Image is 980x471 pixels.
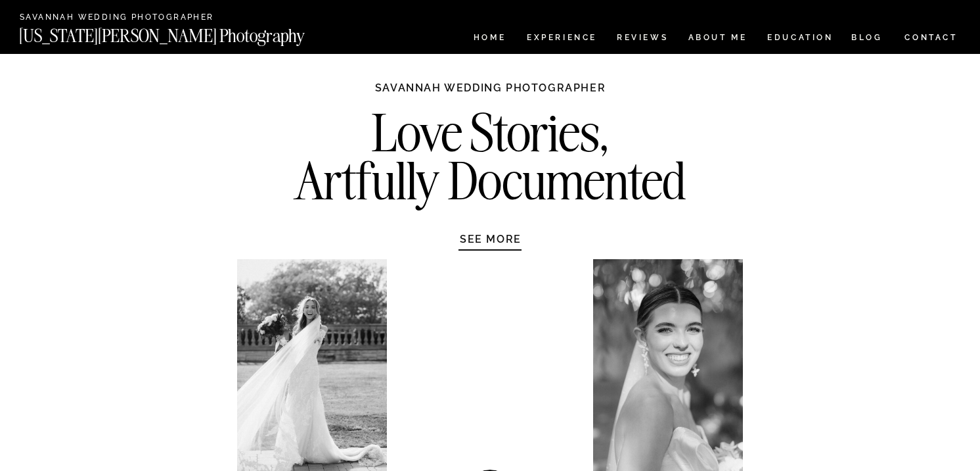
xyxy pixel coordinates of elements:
a: HOME [471,34,508,45]
a: [US_STATE][PERSON_NAME] Photography [19,27,349,38]
a: Savannah Wedding Photographer [20,13,217,23]
a: EDUCATION [766,34,835,45]
h2: Love Stories, Artfully Documented [261,109,720,134]
a: SEE MORE [428,232,553,245]
a: ABOUT ME [688,34,747,45]
a: REVIEWS [617,34,666,45]
h1: Savannah Wedding Photographer [367,81,613,107]
a: BLOG [851,34,883,45]
a: CONTACT [904,30,958,45]
a: Experience [527,34,596,45]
